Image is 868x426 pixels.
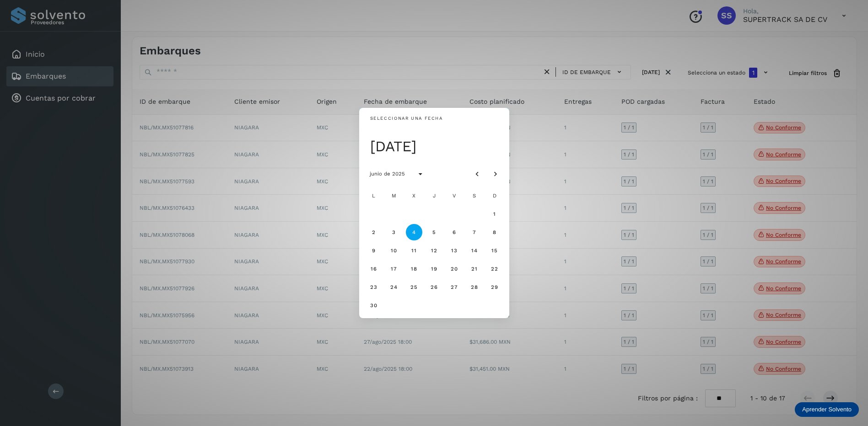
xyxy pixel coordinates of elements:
[390,266,397,272] span: 17
[426,242,442,259] button: jueves, 12 de junio de 2025
[431,247,437,254] span: 12
[390,284,398,290] span: 24
[446,261,463,277] button: viernes, 20 de junio de 2025
[469,165,485,182] button: Mes anterior
[372,247,376,254] span: 9
[426,261,442,277] button: jueves, 19 de junio de 2025
[471,266,478,272] span: 21
[386,261,402,277] button: martes, 17 de junio de 2025
[386,224,402,240] button: martes, 3 de junio de 2025
[486,242,503,259] button: domingo, 15 de junio de 2025
[366,224,382,240] button: lunes, 2 de junio de 2025
[470,284,478,290] span: 28
[386,279,402,295] button: martes, 24 de junio de 2025
[411,247,417,254] span: 11
[450,284,458,290] span: 27
[372,229,376,235] span: 2
[471,247,478,254] span: 14
[486,279,503,295] button: domingo, 29 de junio de 2025
[369,170,405,177] span: junio de 2025
[386,242,402,259] button: martes, 10 de junio de 2025
[410,284,418,290] span: 25
[493,211,496,217] span: 1
[385,186,403,205] div: M
[491,266,498,272] span: 22
[370,266,377,272] span: 16
[451,247,458,254] span: 13
[366,261,382,277] button: lunes, 16 de junio de 2025
[450,266,458,272] span: 20
[412,229,416,235] span: 4
[431,266,437,272] span: 19
[492,229,496,235] span: 8
[795,402,859,417] div: Aprender Solvento
[426,224,442,240] button: jueves, 5 de junio de 2025
[406,279,422,295] button: miércoles, 25 de junio de 2025
[406,242,422,259] button: miércoles, 11 de junio de 2025
[370,137,504,155] div: [DATE]
[486,261,503,277] button: domingo, 22 de junio de 2025
[412,165,429,182] button: Seleccionar año
[430,284,438,290] span: 26
[466,261,483,277] button: sábado, 21 de junio de 2025
[472,229,476,235] span: 7
[405,186,423,205] div: X
[370,284,377,290] span: 23
[366,297,382,314] button: lunes, 30 de junio de 2025
[486,224,503,240] button: domingo, 8 de junio de 2025
[487,165,504,182] button: Mes siguiente
[366,242,382,259] button: lunes, 9 de junio de 2025
[365,186,383,205] div: L
[446,224,463,240] button: viernes, 6 de junio de 2025
[491,247,498,254] span: 15
[370,115,443,122] div: Seleccionar una fecha
[446,242,463,259] button: viernes, 13 de junio de 2025
[406,224,422,240] button: miércoles, 4 de junio de 2025
[485,186,504,205] div: D
[452,229,456,235] span: 6
[446,279,463,295] button: viernes, 27 de junio de 2025
[802,406,852,413] p: Aprender Solvento
[445,186,464,205] div: V
[432,229,436,235] span: 5
[426,279,442,295] button: jueves, 26 de junio de 2025
[406,261,422,277] button: miércoles, 18 de junio de 2025
[486,206,503,222] button: domingo, 1 de junio de 2025
[425,186,443,205] div: J
[390,247,397,254] span: 10
[366,279,382,295] button: lunes, 23 de junio de 2025
[465,186,484,205] div: S
[362,165,412,182] button: junio de 2025
[466,279,483,295] button: sábado, 28 de junio de 2025
[410,266,417,272] span: 18
[491,284,498,290] span: 29
[392,229,396,235] span: 3
[466,242,483,259] button: sábado, 14 de junio de 2025
[466,224,483,240] button: sábado, 7 de junio de 2025
[370,302,377,309] span: 30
